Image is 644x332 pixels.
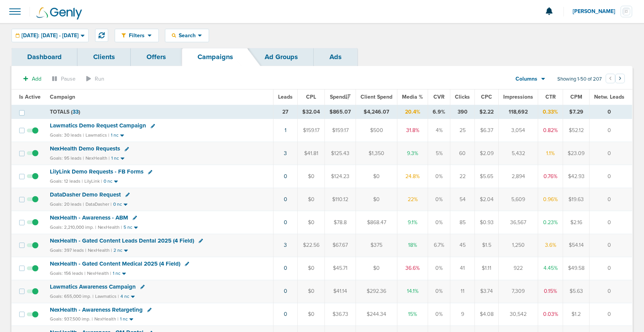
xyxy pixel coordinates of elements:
[563,303,590,326] td: $1.2
[113,202,122,207] small: 0 nc
[298,165,325,188] td: $0
[563,257,590,280] td: $49.58
[475,119,499,142] td: $6.37
[475,280,499,303] td: $3.74
[86,155,110,161] small: NexHealth |
[325,280,356,303] td: $41.14
[570,94,582,100] span: CPM
[50,294,94,299] small: Goals: 655,000 imp. |
[111,132,119,138] small: 1 nc
[298,257,325,280] td: $0
[285,127,287,134] a: 1
[113,271,120,276] small: 1 nc
[590,119,632,142] td: 0
[397,165,428,188] td: 24.8%
[356,105,397,119] td: $4,246.07
[499,257,538,280] td: 922
[475,142,499,165] td: $2.09
[499,165,538,188] td: 2,894
[50,260,180,267] span: NexHealth - Gated Content Medical 2025 (4 Field)
[72,109,79,115] span: 33
[182,48,249,66] a: Campaigns
[428,188,450,211] td: 0%
[428,234,450,257] td: 6.7%
[475,234,499,257] td: $1.5
[563,119,590,142] td: $52.12
[475,257,499,280] td: $1.11
[499,303,538,326] td: 30,542
[50,178,83,184] small: Goals: 12 leads |
[499,280,538,303] td: 7,309
[475,211,499,234] td: $0.93
[428,257,450,280] td: 0%
[428,142,450,165] td: 5%
[499,188,538,211] td: 5,609
[397,119,428,142] td: 31.8%
[450,211,475,234] td: 85
[50,306,143,313] span: NexHealth - Awareness Retargeting
[538,257,563,280] td: 4.45%
[86,202,112,207] small: DataDasher |
[499,105,538,119] td: 118,692
[557,76,602,83] span: Showing 1-50 of 207
[50,132,84,138] small: Goals: 30 leads |
[450,257,475,280] td: 41
[120,316,128,322] small: 1 nc
[249,48,314,66] a: Ad Groups
[356,234,397,257] td: $375
[325,119,356,142] td: $159.17
[563,165,590,188] td: $42.93
[325,142,356,165] td: $125.43
[475,303,499,326] td: $4.08
[77,48,131,66] a: Clients
[450,303,475,326] td: 9
[131,48,182,66] a: Offers
[176,32,198,39] span: Search
[538,303,563,326] td: 0.03%
[50,191,121,198] span: DataDasher Demo Request
[84,178,102,184] small: LilyLink |
[124,225,132,230] small: 5 nc
[538,105,563,119] td: 0.33%
[499,211,538,234] td: 36,567
[563,234,590,257] td: $54.14
[95,294,119,299] small: Lawmatics |
[50,202,84,207] small: Goals: 20 leads |
[538,142,563,165] td: 1.1%
[50,248,86,253] small: Goals: 397 leads |
[450,105,475,119] td: 390
[325,234,356,257] td: $67.67
[397,257,428,280] td: 36.6%
[450,165,475,188] td: 22
[356,142,397,165] td: $1,350
[538,165,563,188] td: 0.76%
[590,142,632,165] td: 0
[433,94,445,100] span: CVR
[50,168,143,175] span: LilyLink Demo Requests - FB Forms
[330,94,351,100] span: Spend
[36,7,82,20] img: Genly
[32,76,41,82] span: Add
[594,94,624,100] span: Netw. Leads
[590,257,632,280] td: 0
[298,188,325,211] td: $0
[284,311,287,317] a: 0
[499,234,538,257] td: 1,250
[298,105,325,119] td: $32.04
[590,234,632,257] td: 0
[298,234,325,257] td: $22.56
[114,248,122,253] small: 2 nc
[499,119,538,142] td: 3,054
[606,75,625,84] ul: Pagination
[573,9,621,14] span: [PERSON_NAME]
[428,303,450,326] td: 0%
[306,94,316,100] span: CPL
[590,280,632,303] td: 0
[325,257,356,280] td: $45.71
[273,105,298,119] td: 27
[475,165,499,188] td: $5.65
[590,188,632,211] td: 0
[450,188,475,211] td: 54
[450,119,475,142] td: 25
[499,142,538,165] td: 5,432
